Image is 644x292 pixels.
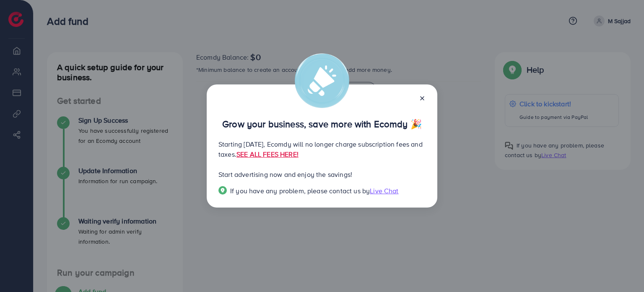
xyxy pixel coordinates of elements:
span: If you have any problem, please contact us by [230,186,370,195]
img: alert [295,53,349,108]
p: Starting [DATE], Ecomdy will no longer charge subscription fees and taxes. [218,139,426,159]
p: Start advertising now and enjoy the savings! [218,169,426,179]
p: Grow your business, save more with Ecomdy 🎉 [218,119,426,129]
a: SEE ALL FEES HERE! [236,150,299,159]
span: Live Chat [370,186,398,195]
img: Popup guide [218,186,227,195]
